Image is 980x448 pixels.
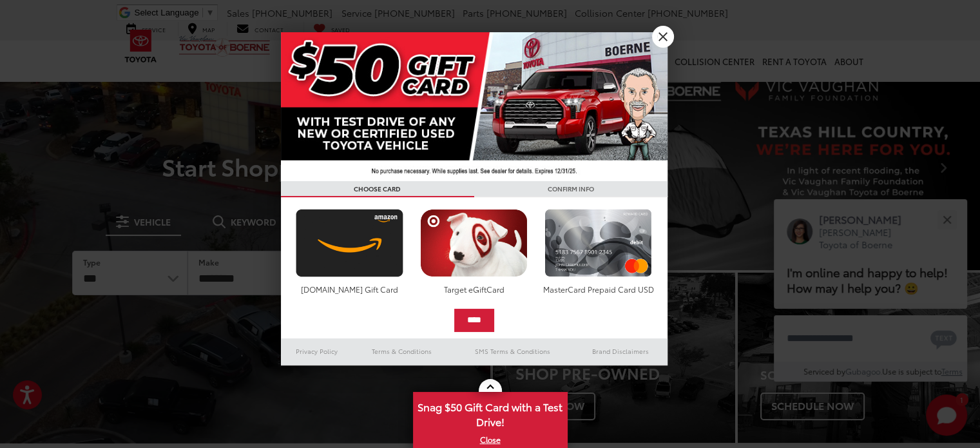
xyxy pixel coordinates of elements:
h3: CHOOSE CARD [281,181,474,197]
div: Target eGiftCard [417,284,531,295]
a: Terms & Conditions [352,344,451,359]
img: amazoncard.png [293,209,407,277]
img: targetcard.png [417,209,531,277]
div: [DOMAIN_NAME] Gift Card [293,284,407,295]
img: mastercard.png [541,209,655,277]
h3: CONFIRM INFO [474,181,668,197]
span: Snag $50 Gift Card with a Test Drive! [414,393,566,433]
a: SMS Terms & Conditions [452,344,573,359]
a: Privacy Policy [281,344,353,359]
a: Brand Disclaimers [573,344,668,359]
img: 42635_top_851395.jpg [281,32,668,181]
div: MasterCard Prepaid Card USD [541,284,655,295]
